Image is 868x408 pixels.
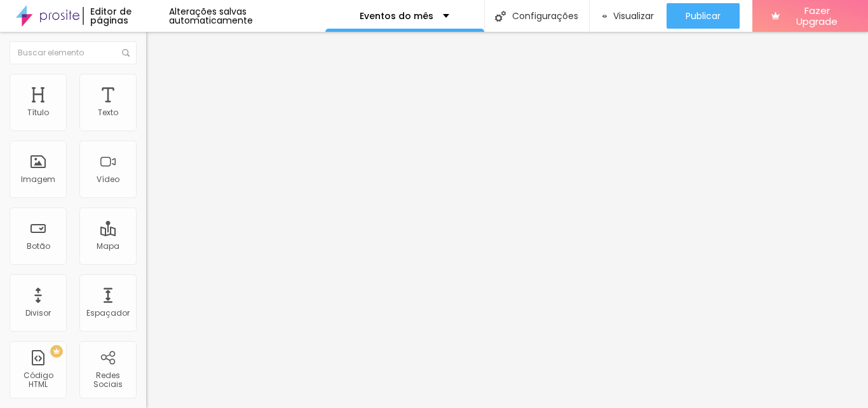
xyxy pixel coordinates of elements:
div: Código HTML [13,371,63,390]
div: Título [27,108,49,117]
img: view-1.svg [602,11,607,22]
div: Imagem [21,175,55,184]
p: Eventos do mês [360,11,433,20]
div: Vídeo [97,175,119,184]
div: Alterações salvas automaticamente [169,7,325,25]
span: Fazer Upgrade [785,5,849,27]
div: Botão [27,242,50,251]
input: Buscar elemento [10,41,137,64]
button: Publicar [667,3,740,29]
button: Visualizar [590,3,667,29]
div: Espaçador [86,309,130,318]
div: Redes Sociais [83,371,133,390]
div: Texto [98,108,118,117]
div: Editor de páginas [83,7,168,25]
img: Icone [495,11,506,22]
div: Divisor [25,309,51,318]
span: Publicar [686,11,721,21]
div: Mapa [97,242,119,251]
span: Visualizar [613,11,654,21]
img: Icone [122,49,130,57]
